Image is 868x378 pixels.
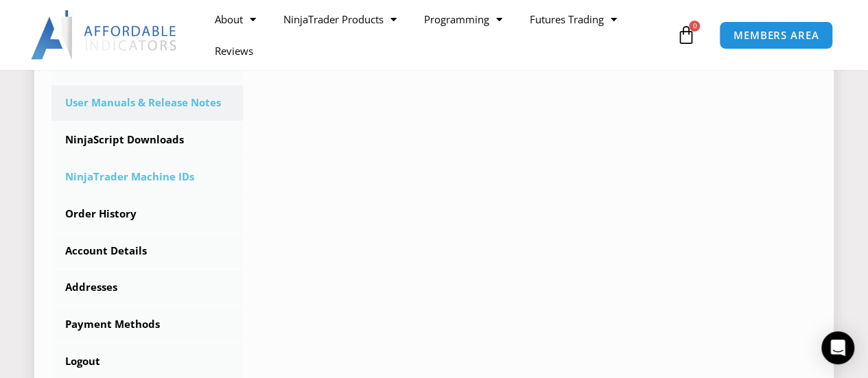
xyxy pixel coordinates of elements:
[655,15,716,55] a: 0
[734,30,819,40] span: MEMBERS AREA
[410,3,516,35] a: Programming
[51,196,243,232] a: Order History
[689,21,700,32] span: 0
[51,85,243,121] a: User Manuals & Release Notes
[51,122,243,158] a: NinjaScript Downloads
[270,3,410,35] a: NinjaTrader Products
[51,159,243,195] a: NinjaTrader Machine IDs
[31,10,178,60] img: LogoAI | Affordable Indicators – NinjaTrader
[516,3,631,35] a: Futures Trading
[201,35,267,67] a: Reviews
[201,3,270,35] a: About
[51,233,243,269] a: Account Details
[201,3,673,67] nav: Menu
[821,331,854,364] div: Open Intercom Messenger
[51,270,243,305] a: Addresses
[719,21,834,49] a: MEMBERS AREA
[51,307,243,342] a: Payment Methods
